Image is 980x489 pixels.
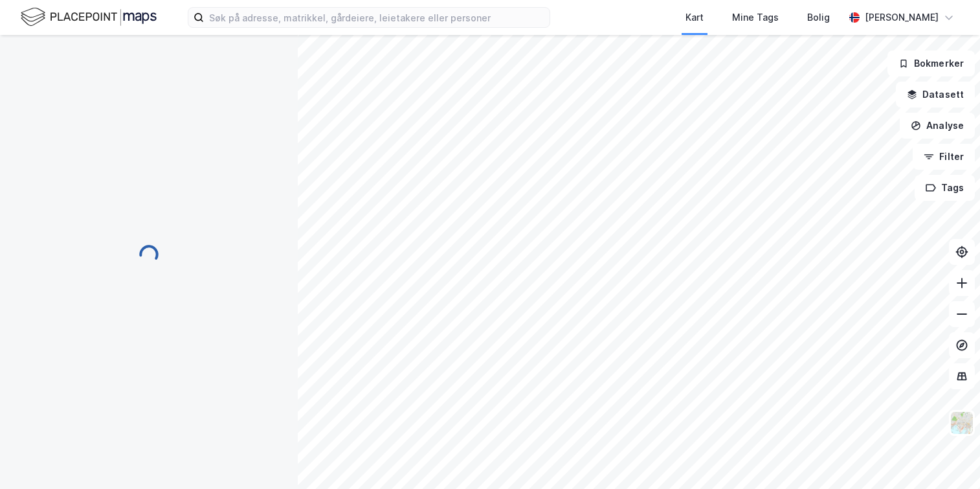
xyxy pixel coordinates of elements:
[915,175,975,201] button: Tags
[915,427,980,489] iframe: Chat Widget
[887,51,975,76] button: Bokmerker
[896,82,975,108] button: Datasett
[685,10,704,25] div: Kart
[950,411,974,435] img: Z
[21,6,157,28] img: logo.f888ab2527a4732fd821a326f86c7f29.svg
[732,10,779,25] div: Mine Tags
[204,8,550,27] input: Søk på adresse, matrikkel, gårdeiere, leietakere eller personer
[900,113,975,139] button: Analyse
[865,10,939,25] div: [PERSON_NAME]
[139,244,159,265] img: spinner.a6d8c91a73a9ac5275cf975e30b51cfb.svg
[807,10,830,25] div: Bolig
[913,144,975,170] button: Filter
